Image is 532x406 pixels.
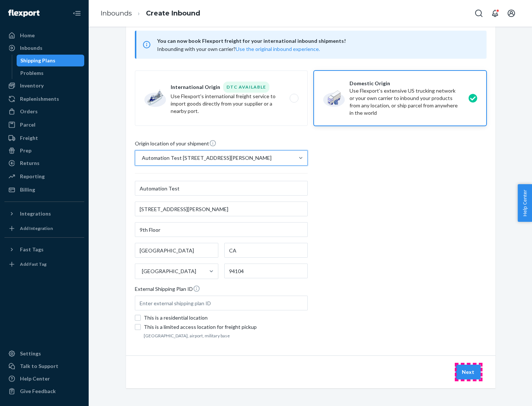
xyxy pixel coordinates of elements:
a: Settings [4,348,84,359]
input: [GEOGRAPHIC_DATA] [141,268,142,275]
ol: breadcrumbs [95,3,206,24]
span: You can now book Flexport freight for your international inbound shipments! [157,37,478,45]
div: Billing [20,186,35,193]
a: Returns [4,157,84,169]
a: Create Inbound [146,9,200,17]
a: Shipping Plans [17,55,85,66]
div: [GEOGRAPHIC_DATA] [142,268,196,275]
button: Help Center [518,184,532,222]
span: Origin location of your shipment [135,140,216,150]
button: Close Navigation [69,6,84,21]
a: Billing [4,184,84,196]
span: External Shipping Plan ID [135,285,200,296]
div: This is a residential location [144,314,308,321]
div: Inbounds [20,44,42,52]
button: Fast Tags [4,244,84,255]
div: Give Feedback [20,388,56,395]
button: Open notifications [488,6,502,21]
button: Integrations [4,208,84,220]
a: Inventory [4,80,84,92]
a: Help Center [4,373,84,385]
div: Problems [20,69,44,77]
div: Automation Test [STREET_ADDRESS][PERSON_NAME] [142,154,272,162]
a: Prep [4,145,84,156]
div: Parcel [20,121,35,128]
input: First & Last Name [135,181,308,196]
a: Inbounds [100,9,132,17]
a: Reporting [4,171,84,182]
div: Returns [20,159,40,167]
div: Settings [20,350,41,357]
div: Replenishments [20,95,59,103]
a: Add Fast Tag [4,258,84,270]
button: Use the original inbound experience. [236,45,320,53]
footer: [GEOGRAPHIC_DATA], airport, military base [144,333,308,339]
button: Next [456,365,481,379]
a: Orders [4,106,84,117]
a: Replenishments [4,93,84,105]
a: Problems [17,67,85,79]
div: This is a limited access location for freight pickup [144,323,308,331]
div: Orders [20,108,38,115]
button: Open account menu [504,6,519,21]
div: Home [20,32,35,39]
input: Enter external shipping plan ID [135,296,308,310]
input: State [224,243,308,258]
div: Prep [20,147,31,154]
button: Give Feedback [4,385,84,397]
input: This is a residential location [135,315,141,321]
button: Open Search Box [471,6,486,21]
a: Parcel [4,119,84,131]
div: Add Fast Tag [20,261,47,267]
div: Add Integration [20,225,53,231]
div: Reporting [20,173,45,180]
input: ZIP Code [224,264,308,278]
a: Home [4,30,84,41]
a: Freight [4,132,84,144]
div: Shipping Plans [20,57,55,64]
span: Inbounding with your own carrier? [157,46,320,52]
div: Help Center [20,375,50,382]
a: Inbounds [4,42,84,54]
a: Talk to Support [4,360,84,372]
input: Street Address [135,202,308,216]
input: Street Address 2 (Optional) [135,222,308,237]
a: Add Integration [4,223,84,234]
input: City [135,243,218,258]
div: Integrations [20,210,51,217]
div: Talk to Support [20,362,58,370]
img: Flexport logo [8,10,40,17]
div: Fast Tags [20,246,44,253]
div: Inventory [20,82,44,89]
div: Freight [20,134,38,142]
input: This is a limited access location for freight pickup [135,324,141,330]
